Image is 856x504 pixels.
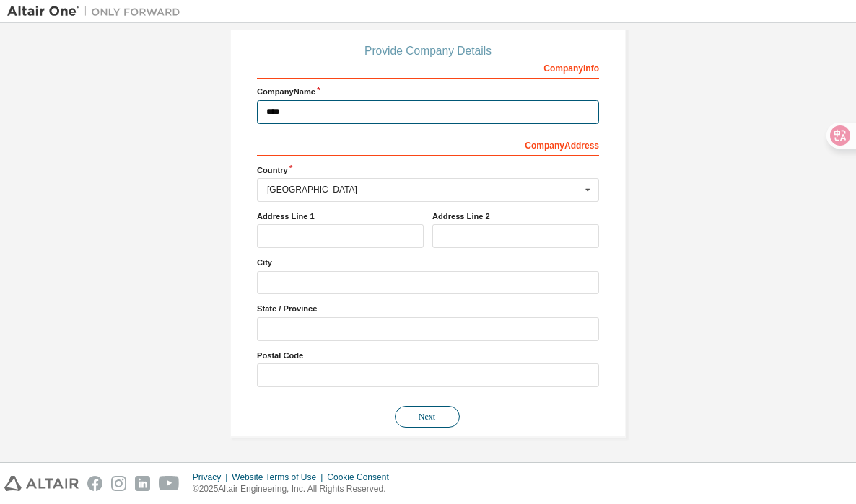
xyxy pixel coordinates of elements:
label: Address Line 2 [432,211,599,222]
img: Altair One [7,4,188,19]
img: youtube.svg [159,476,180,491]
label: Country [257,164,599,176]
img: instagram.svg [111,476,126,491]
label: State / Province [257,303,599,314]
div: Privacy [193,472,232,483]
div: Provide Company Details [257,47,599,56]
div: Cookie Consent [327,472,397,483]
img: facebook.svg [87,476,102,491]
label: Postal Code [257,350,599,361]
button: Next [395,406,460,428]
p: © 2025 Altair Engineering, Inc. All Rights Reserved. [193,483,398,495]
div: Company Address [257,133,599,156]
div: Company Info [257,56,599,79]
div: [GEOGRAPHIC_DATA] [267,185,581,194]
label: Address Line 1 [257,211,424,222]
img: linkedin.svg [135,476,150,491]
div: Website Terms of Use [232,472,327,483]
label: City [257,257,599,268]
img: altair_logo.svg [4,476,79,491]
label: Company Name [257,86,599,97]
